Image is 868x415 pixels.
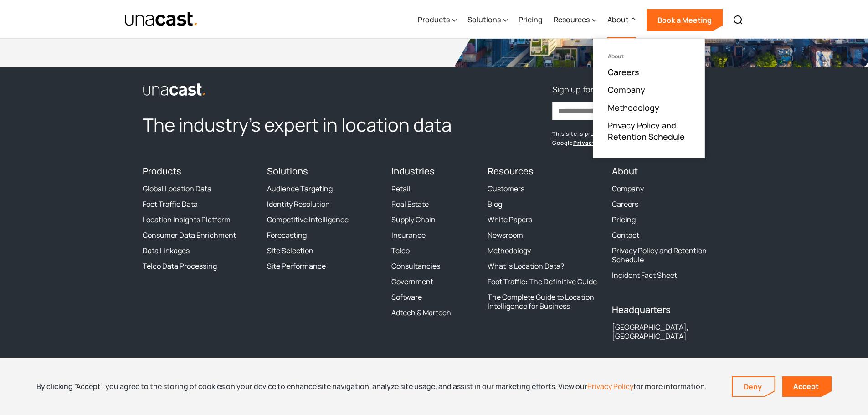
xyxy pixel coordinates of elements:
img: Search icon [733,15,744,26]
a: Insurance [391,231,426,240]
a: Deny [733,377,775,396]
a: Blog [488,200,502,209]
div: Solutions [467,14,501,25]
a: Pricing [612,215,636,224]
a: Supply Chain [391,215,436,224]
a: Foot Traffic Data [143,200,198,209]
h4: About [612,166,725,177]
div: Resources [554,1,596,39]
div: About [608,53,690,60]
a: Company [608,84,645,95]
a: Data Linkages [143,246,190,255]
h4: Headquarters [612,304,725,315]
a: Telco [391,246,410,255]
h2: The industry’s expert in location data [143,113,477,137]
a: Audience Targeting [267,184,333,193]
a: Privacy Policy [573,139,616,147]
a: Privacy Policy and Retention Schedule [612,246,725,264]
a: home [124,11,199,27]
a: Newsroom [488,231,523,240]
a: Solutions [267,165,308,177]
a: Forecasting [267,231,307,240]
a: Site Performance [267,261,326,271]
a: Location Insights Platform [143,215,231,224]
h4: Industries [391,166,477,177]
div: Resources [554,14,590,25]
img: Unacast text logo [124,11,199,27]
a: Products [143,165,181,177]
a: Adtech & Martech [391,308,451,317]
div: Products [418,1,457,39]
a: Software [391,292,422,302]
a: Contact [612,231,639,240]
a: Methodology [608,102,659,113]
a: Foot Traffic: The Definitive Guide [488,277,597,286]
a: Retail [391,184,411,193]
a: Careers [612,200,638,209]
nav: About [593,38,705,158]
a: Privacy Policy [587,381,633,391]
a: Accept [782,376,832,397]
a: Company [612,184,644,193]
a: Pricing [519,1,543,39]
a: Privacy Policy and Retention Schedule [608,120,690,143]
a: The Complete Guide to Location Intelligence for Business [488,292,601,311]
a: Methodology [488,246,531,255]
div: Solutions [467,1,508,39]
h4: Resources [488,166,601,177]
a: Identity Resolution [267,200,330,209]
a: White Papers [488,215,532,224]
a: Competitive Intelligence [267,215,349,224]
a: Customers [488,184,524,193]
a: Book a Meeting [647,9,723,31]
img: Unacast logo [143,83,206,97]
div: [GEOGRAPHIC_DATA], [GEOGRAPHIC_DATA] [612,323,725,341]
a: Incident Fact Sheet [612,271,677,280]
a: Real Estate [391,200,429,209]
a: Site Selection [267,246,313,255]
div: By clicking “Accept”, you agree to the storing of cookies on your device to enhance site navigati... [36,381,707,391]
a: Consultancies [391,261,440,271]
div: About [607,14,629,25]
a: Careers [608,67,639,77]
a: Telco Data Processing [143,261,217,271]
a: link to the homepage [143,82,477,97]
a: Consumer Data Enrichment [143,231,236,240]
div: Products [418,14,450,25]
a: Government [391,277,433,286]
a: What is Location Data? [488,261,564,271]
h3: Sign up for Unacast's Newsletter [552,82,676,97]
div: About [607,1,636,39]
a: Global Location Data [143,184,211,193]
p: This site is protected by reCAPTCHA and the Google and [552,129,725,148]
